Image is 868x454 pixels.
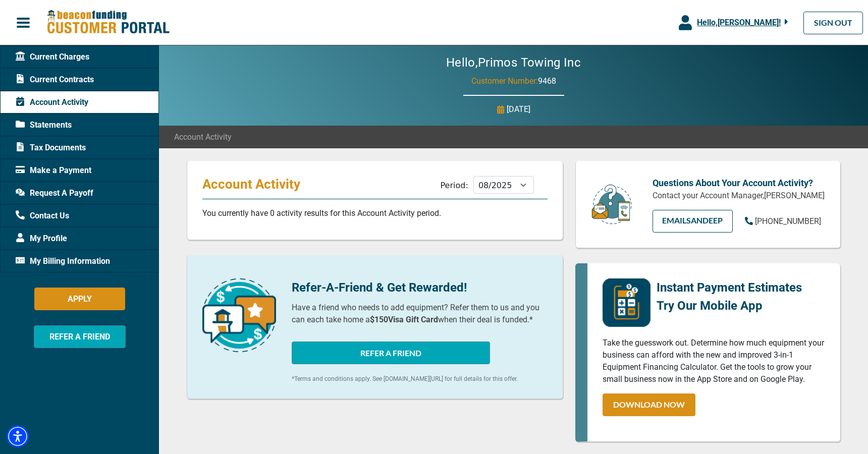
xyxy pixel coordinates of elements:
[653,210,733,233] a: EMAILSandeep
[16,210,69,222] span: Contact Us
[653,176,825,190] p: Questions About Your Account Activity?
[657,278,802,297] p: Instant Payment Estimates
[603,278,650,327] img: mobile-app-logo.png
[16,164,91,177] span: Make a Payment
[603,337,825,385] p: Take the guesswork out. Determine how much equipment your business can afford with the new and im...
[589,184,634,225] img: customer-service.png
[16,187,93,199] span: Request A Payoff
[803,12,863,34] a: SIGN OUT
[538,76,556,86] span: 9468
[16,96,88,108] span: Account Activity
[745,215,821,228] a: [PHONE_NUMBER]
[46,10,170,35] img: Beacon Funding Customer Portal Logo
[16,142,86,154] span: Tax Documents
[657,297,802,315] p: Try Our Mobile App
[416,55,611,70] h2: Hello, Primos Towing Inc
[16,51,89,63] span: Current Charges
[370,315,438,324] b: $150 Visa Gift Card
[174,131,232,143] span: Account Activity
[34,325,126,348] button: REFER A FRIEND
[292,302,548,326] p: Have a friend who needs to add equipment? Refer them to us and you can each take home a when thei...
[755,216,821,226] span: [PHONE_NUMBER]
[603,393,695,416] a: DOWNLOAD NOW
[16,233,67,245] span: My Profile
[7,425,29,447] div: Accessibility Menu
[16,74,94,86] span: Current Contracts
[202,176,309,192] p: Account Activity
[34,288,125,310] button: APPLY
[441,181,468,190] label: Period:
[202,278,276,352] img: refer-a-friend-icon.png
[471,76,538,86] span: Customer Number:
[202,207,548,219] p: You currently have 0 activity results for this Account Activity period.
[653,190,825,202] p: Contact your Account Manager, [PERSON_NAME]
[16,255,110,267] span: My Billing Information
[697,18,781,27] span: Hello, [PERSON_NAME] !
[292,374,548,383] p: *Terms and conditions apply. See [DOMAIN_NAME][URL] for full details for this offer.
[292,278,548,297] p: Refer-A-Friend & Get Rewarded!
[16,119,72,131] span: Statements
[292,342,490,364] button: REFER A FRIEND
[507,103,530,116] p: [DATE]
